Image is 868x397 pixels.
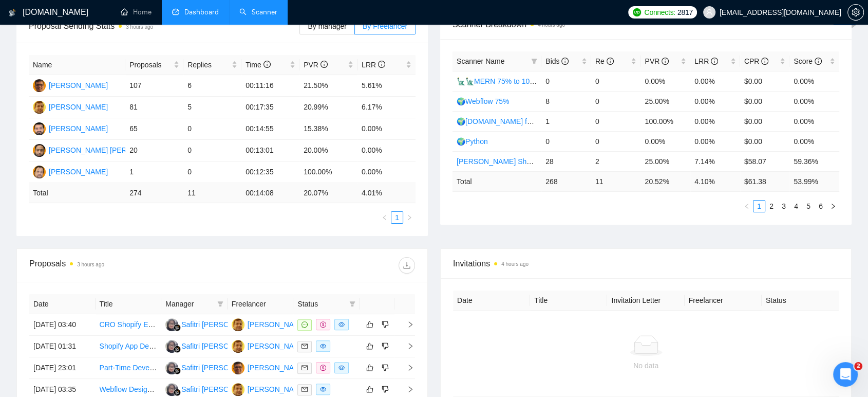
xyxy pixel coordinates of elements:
[847,8,864,16] a: setting
[301,365,308,371] span: mail
[172,8,179,15] span: dashboard
[595,57,614,65] span: Re
[453,291,530,311] th: Date
[815,58,822,65] span: info-circle
[241,97,299,118] td: 00:17:35
[591,151,641,171] td: 2
[301,386,308,392] span: mail
[366,385,373,393] span: like
[96,294,162,314] th: Title
[457,157,587,166] a: [PERSON_NAME] Shopify 75% to 100%
[33,167,108,175] a: K[PERSON_NAME]
[49,123,108,134] div: [PERSON_NAME]
[129,59,172,70] span: Proposals
[183,75,241,97] td: 6
[174,389,181,396] img: gigradar-bm.png
[165,318,178,331] img: SL
[399,364,414,371] span: right
[541,91,591,111] td: 8
[183,97,241,118] td: 5
[49,166,108,177] div: [PERSON_NAME]
[320,343,326,349] span: eye
[591,111,641,131] td: 0
[391,211,403,224] li: 1
[529,53,539,69] span: filter
[379,211,391,224] button: left
[100,342,200,350] a: Shopify App Developer Needed
[645,57,669,65] span: PVR
[640,111,690,131] td: 100.00%
[740,71,790,91] td: $0.00
[100,385,294,393] a: Webflow Designer & Developer Needed for Website Creation
[753,201,765,212] a: 1
[29,55,125,75] th: Name
[457,117,560,125] a: 🌍[DOMAIN_NAME] for Kamran
[33,81,108,89] a: SA[PERSON_NAME]
[815,201,826,212] a: 6
[541,151,591,171] td: 28
[640,71,690,91] td: 0.00%
[379,362,391,374] button: dislike
[366,320,373,329] span: like
[541,131,591,151] td: 0
[308,22,346,30] span: By manager
[165,363,261,371] a: SLSafitri [PERSON_NAME]
[232,363,307,371] a: SA[PERSON_NAME]
[847,4,864,21] button: setting
[246,61,270,69] span: Time
[541,171,591,191] td: 268
[165,340,178,353] img: SL
[29,294,96,314] th: Date
[183,140,241,161] td: 0
[183,183,241,203] td: 11
[789,71,839,91] td: 0.00%
[399,257,415,274] button: download
[690,71,740,91] td: 0.00%
[382,214,388,221] span: left
[241,161,299,183] td: 00:12:35
[299,140,357,161] td: 20.00%
[49,101,108,113] div: [PERSON_NAME]
[357,118,416,140] td: 0.00%
[790,200,802,212] li: 4
[320,61,328,68] span: info-circle
[228,294,294,314] th: Freelancer
[33,79,46,92] img: SA
[33,144,46,157] img: SZ
[761,58,768,65] span: info-circle
[640,131,690,151] td: 0.00%
[33,124,108,132] a: MT[PERSON_NAME]
[531,58,537,64] span: filter
[301,343,308,349] span: mail
[357,183,416,203] td: 4.01 %
[183,55,241,75] th: Replies
[741,200,753,212] button: left
[690,91,740,111] td: 0.00%
[640,91,690,111] td: 25.00%
[126,24,153,30] time: 3 hours ago
[232,318,244,331] img: SU
[789,131,839,151] td: 0.00%
[789,91,839,111] td: 0.00%
[165,298,213,310] span: Manager
[591,71,641,91] td: 0
[96,336,162,357] td: Shopify App Developer Needed
[382,342,389,350] span: dislike
[607,58,614,65] span: info-circle
[248,340,307,352] div: [PERSON_NAME]
[362,61,385,69] span: LRR
[263,61,271,68] span: info-circle
[215,296,225,312] span: filter
[29,257,222,274] div: Proposals
[399,386,414,393] span: right
[677,7,693,18] span: 2817
[364,318,376,331] button: like
[29,314,96,336] td: [DATE] 03:40
[232,340,244,353] img: SU
[181,362,261,373] div: Safitri [PERSON_NAME]
[165,320,261,328] a: SLSafitri [PERSON_NAME]
[403,211,416,224] li: Next Page
[77,262,104,267] time: 3 hours ago
[561,58,569,65] span: info-circle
